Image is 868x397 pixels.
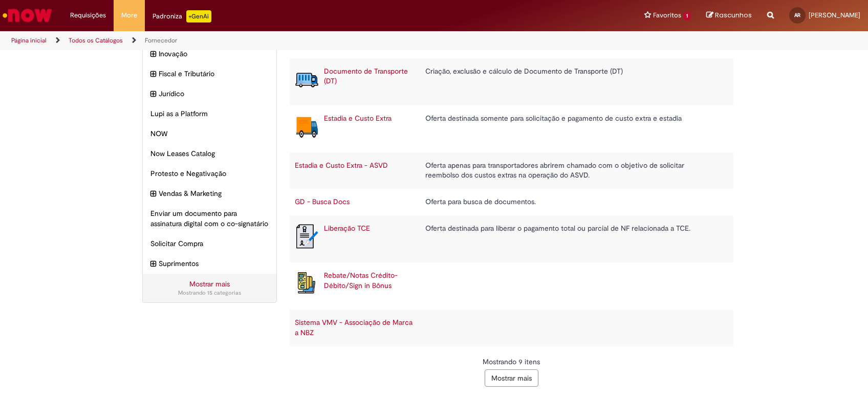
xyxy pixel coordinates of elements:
[150,289,269,297] div: Mostrando 15 categorias
[706,11,752,20] a: Rascunhos
[295,161,388,170] a: Estadia e Custo Extra - ASVD
[715,10,752,20] span: Rascunhos
[290,105,734,152] tr: Estadia e Custo Extra Estadia e Custo Extra Oferta destinada somente para solicitação e pagamento...
[485,369,538,387] button: Mostrar mais
[11,36,47,45] a: Página inicial
[150,208,269,229] span: Enviar um documento para assinatura digital com o co-signatário
[159,258,269,269] span: Suprimentos
[290,262,734,310] tr: Rebate/Notas Crédito-Débito/Sign in Bônus Rebate/Notas Crédito-Débito/Sign in Bônus
[290,189,734,215] tr: GD - Busca Docs Oferta para busca de documentos.
[683,12,691,20] span: 1
[295,197,350,206] a: GD - Busca Docs
[143,253,276,274] div: expandir categoria Suprimentos Suprimentos
[153,10,211,23] div: Padroniza
[420,215,723,262] td: Oferta destinada para liberar o pagamento total ou parcial de NF relacionada a TCE.
[143,163,276,184] div: Protesto e Negativação
[324,114,392,123] a: Estadia e Custo Extra
[150,258,156,270] i: expandir categoria Suprimentos
[150,89,156,100] i: expandir categoria Jurídico
[70,10,106,20] span: Requisições
[653,10,681,20] span: Favoritos
[150,49,156,60] i: expandir categoria Inovação
[295,318,413,337] a: Sistema VMV - Associação de Marca a NBZ
[150,69,156,80] i: expandir categoria Fiscal e Tributário
[324,224,370,233] a: Liberação TCE
[295,114,319,139] img: Estadia e Custo Extra
[150,168,269,179] span: Protesto e Negativação
[159,89,269,99] span: Jurídico
[143,143,276,164] div: Now Leases Catalog
[143,63,276,84] div: expandir categoria Fiscal e Tributário Fiscal e Tributário
[143,203,276,234] div: Enviar um documento para assinatura digital com o co-signatário
[420,152,723,189] td: Oferta apenas para transportadores abrirem chamado com o objetivo de solicitar reembolso dos cust...
[159,69,269,79] span: Fiscal e Tributário
[143,83,276,104] div: expandir categoria Jurídico Jurídico
[143,43,276,64] div: expandir categoria Inovação Inovação
[290,310,734,346] tr: Sistema VMV - Associação de Marca a NBZ
[143,233,276,254] div: Solicitar Compra
[420,105,723,152] td: Oferta destinada somente para solicitação e pagamento de custo extra e estadia
[121,10,137,20] span: More
[1,5,54,26] img: ServiceNow
[295,224,319,249] img: Liberação TCE
[189,279,230,289] a: Mostrar mais
[143,123,276,144] div: NOW
[295,271,319,296] img: Rebate/Notas Crédito-Débito/Sign in Bônus
[143,103,276,124] div: Lupi as a Platform
[150,128,269,139] span: NOW
[324,67,408,86] a: Documento de Transporte (DT)
[150,188,156,200] i: expandir categoria Vendas & Marketing
[420,189,723,215] td: Oferta para busca de documentos.
[290,152,734,189] tr: Estadia e Custo Extra - ASVD Oferta apenas para transportadores abrirem chamado com o objetivo de...
[159,188,269,198] span: Vendas & Marketing
[69,36,123,45] a: Todos os Catálogos
[150,238,269,249] span: Solicitar Compra
[186,10,211,23] p: +GenAi
[297,357,726,367] div: Mostrando 9 itens
[290,58,734,105] tr: Documento de Transporte (DT) Documento de Transporte (DT) Criação, exclusão e cálculo de Document...
[159,49,269,59] span: Inovação
[145,36,177,45] a: Fornecedor
[8,31,571,50] ul: Trilhas de página
[290,215,734,262] tr: Liberação TCE Liberação TCE Oferta destinada para liberar o pagamento total ou parcial de NF rela...
[150,148,269,159] span: Now Leases Catalog
[324,271,398,290] a: Rebate/Notas Crédito-Débito/Sign in Bônus
[150,108,269,119] span: Lupi as a Platform
[143,183,276,204] div: expandir categoria Vendas & Marketing Vendas & Marketing
[809,11,860,19] span: [PERSON_NAME]
[295,67,319,92] img: Documento de Transporte (DT)
[794,12,800,18] span: AR
[420,58,723,105] td: Criação, exclusão e cálculo de Documento de Transporte (DT)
